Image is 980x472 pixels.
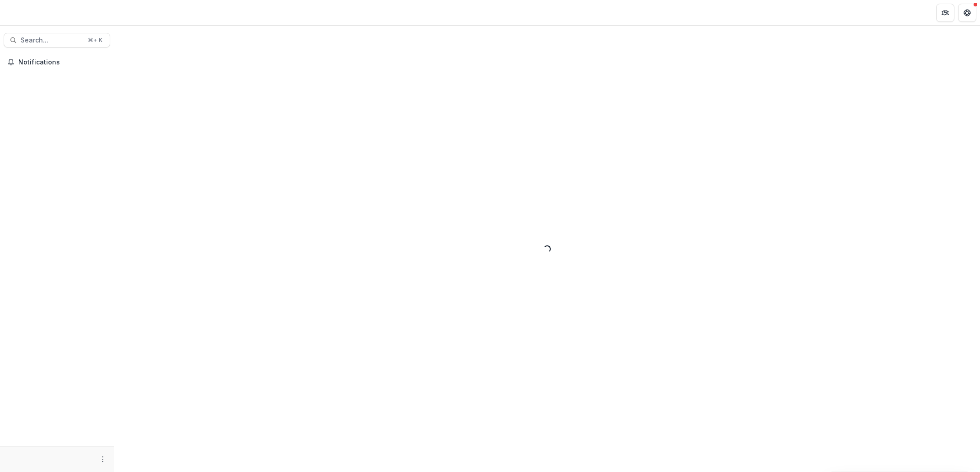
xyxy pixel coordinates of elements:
button: More [97,454,108,465]
div: ⌘ + K [86,35,104,45]
span: Search... [21,37,82,44]
button: Partners [936,4,954,22]
button: Notifications [4,55,110,69]
button: Search... [4,33,110,48]
span: Notifications [18,58,107,66]
button: Get Help [958,4,976,22]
